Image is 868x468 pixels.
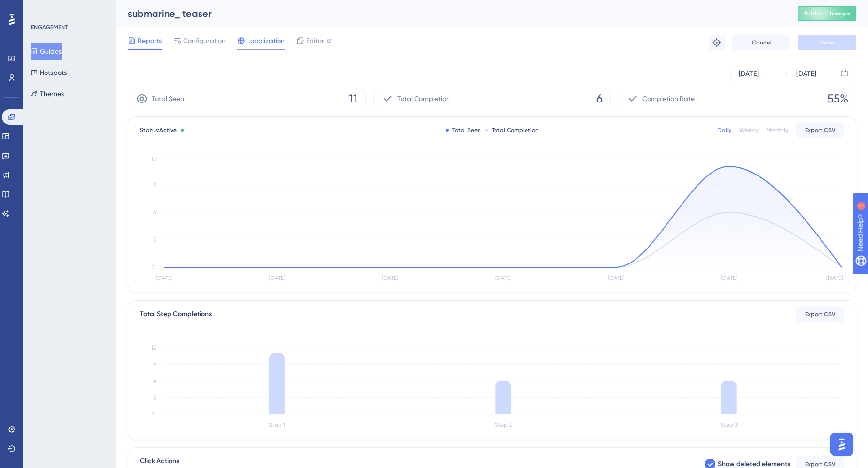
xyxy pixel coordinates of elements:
tspan: 6 [153,378,156,384]
tspan: 0 [152,264,156,271]
tspan: 0 [152,411,156,418]
tspan: [DATE] [608,275,624,281]
span: Cancel [752,39,772,46]
span: Editor [306,35,324,46]
tspan: 3 [153,236,156,243]
tspan: 9 [153,361,156,368]
tspan: [DATE] [826,275,843,281]
tspan: 12 [151,156,156,163]
span: Completion Rate [642,93,695,104]
div: [DATE] [796,68,816,79]
div: ENGAGEMENT [31,23,68,31]
tspan: 6 [153,209,156,216]
div: [DATE] [739,68,759,79]
tspan: Step 1 [269,422,285,428]
button: Themes [31,85,64,102]
div: 7 [67,5,70,13]
span: Export CSV [805,460,836,468]
tspan: 9 [153,181,156,188]
span: Total Seen [152,93,184,104]
div: Total Completion [485,126,539,134]
button: Publish Changes [798,6,856,21]
span: Export CSV [805,126,836,134]
button: Guides [31,43,62,60]
tspan: Step 2 [495,422,512,428]
tspan: Step 3 [720,422,738,428]
tspan: 12 [151,344,156,351]
tspan: 3 [153,395,156,401]
span: Localization [247,35,285,46]
span: 6 [596,91,603,106]
span: Publish Changes [804,10,851,17]
span: 55% [827,91,848,106]
div: Weekly [739,126,759,134]
button: Save [798,35,856,50]
tspan: [DATE] [156,275,172,281]
button: Hotspots [31,64,67,81]
span: Export CSV [805,310,836,318]
tspan: [DATE] [721,275,737,281]
button: Export CSV [796,122,844,138]
span: 11 [349,91,357,106]
span: Need Help? [23,2,61,14]
button: Export CSV [796,307,844,322]
span: Active [159,127,177,133]
span: Status: [140,126,177,134]
div: Total Step Completions [140,308,212,320]
iframe: UserGuiding AI Assistant Launcher [827,430,856,459]
span: Reports [138,35,162,46]
div: submarine_ teaser [128,7,774,20]
div: Total Seen [446,126,481,134]
div: Daily [717,126,731,134]
div: Monthly [766,126,788,134]
tspan: [DATE] [269,275,285,281]
button: Cancel [732,35,790,50]
span: Total Completion [397,93,450,104]
tspan: [DATE] [382,275,398,281]
tspan: [DATE] [495,275,511,281]
span: Configuration [183,35,226,46]
span: Save [821,39,834,46]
